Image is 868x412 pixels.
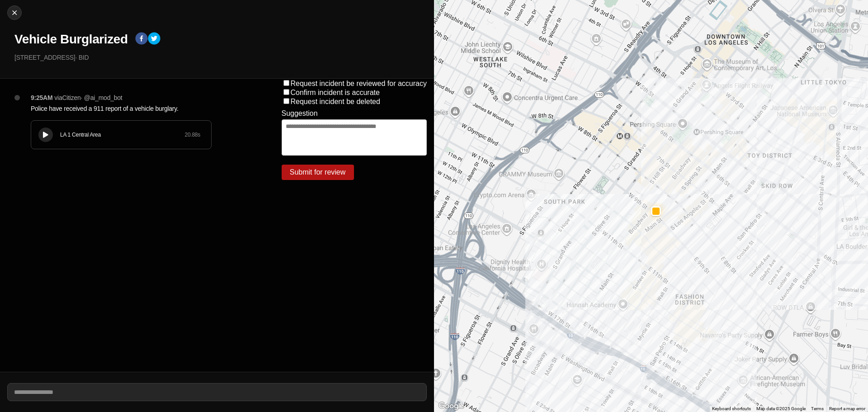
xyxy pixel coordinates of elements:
p: 9:25AM [31,93,52,102]
div: LA 1 Central Area [60,131,184,138]
a: Report a map error [829,406,865,411]
button: Submit for review [282,165,354,180]
button: cancel [7,5,22,20]
button: Keyboard shortcuts [712,406,751,412]
label: Request incident be reviewed for accuracy [291,80,427,87]
p: via Citizen · @ ai_mod_bot [54,93,122,102]
label: Request incident be deleted [291,98,380,105]
button: facebook [135,32,148,47]
p: [STREET_ADDRESS] · BID [14,53,427,62]
label: Suggestion [282,109,318,118]
div: 20.88 s [184,131,200,138]
img: Google [436,400,466,412]
label: Confirm incident is accurate [291,89,380,96]
a: Terms (opens in new tab) [811,406,824,411]
button: twitter [148,32,160,47]
p: Police have received a 911 report of a vehicle burglary. [31,104,245,113]
span: Map data ©2025 Google [756,406,806,411]
h1: Vehicle Burglarized [14,31,128,47]
img: cancel [10,8,19,17]
a: Open this area in Google Maps (opens a new window) [436,400,466,412]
